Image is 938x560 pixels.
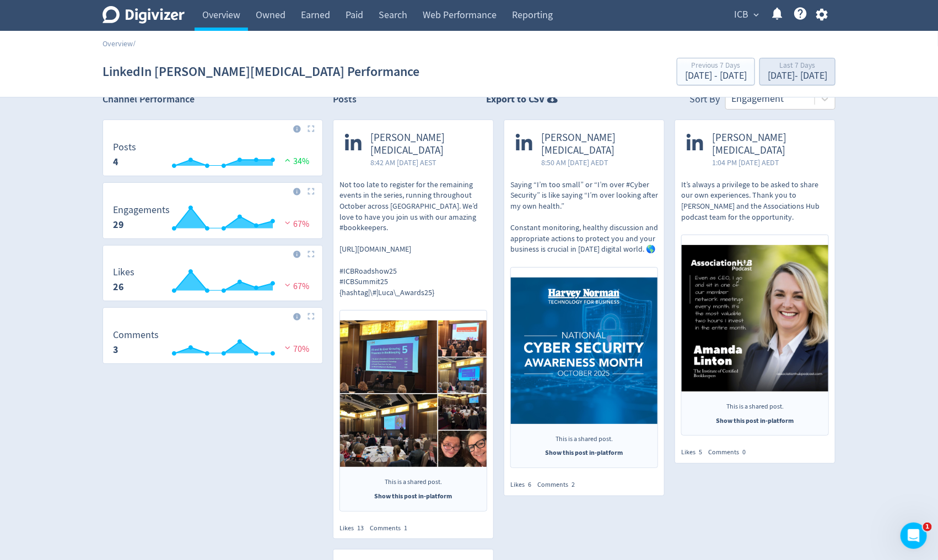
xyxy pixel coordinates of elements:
p: Not too late to register for the remaining events in the series, running throughout October acros... [339,180,487,298]
button: Last 7 Days[DATE]- [DATE] [759,58,835,85]
span: 13 [357,524,364,532]
span: 0 [742,448,746,456]
img: Placeholder [308,125,315,132]
img: negative-performance.svg [282,281,293,289]
div: Sort By [689,93,720,110]
span: 67% [282,219,309,230]
img: https://media.cf.digivizer.com/images/linkedin-139146610-urn:li:share:7381509865292279809-64e1605... [682,245,828,392]
svg: Comments 3 [107,330,318,359]
dt: Comments [113,329,159,341]
span: [PERSON_NAME][MEDICAL_DATA] [712,132,823,157]
div: Likes [681,448,708,457]
span: 5 [699,448,702,456]
a: [PERSON_NAME][MEDICAL_DATA]1:04 PM [DATE] AEDTIt’s always a privilege to be asked to share our ow... [675,120,835,395]
button: Previous 7 Days[DATE] - [DATE] [677,58,755,85]
span: 1:04 PM [DATE] AEDT [712,157,823,168]
div: Likes [510,480,537,490]
h2: Posts [333,93,357,110]
dt: Likes [113,266,134,279]
span: / [133,39,136,48]
strong: 4 [113,155,118,168]
dt: Posts [113,141,136,154]
strong: 26 [113,280,124,293]
span: [PERSON_NAME][MEDICAL_DATA] [370,132,482,157]
img: https://media.cf.digivizer.com/images/linkedin-139146610-urn:li:share:7380720990353489920-21bdc43... [511,278,657,424]
img: Placeholder [308,188,315,195]
button: ICB [730,6,762,24]
span: ICB [734,6,748,24]
span: 8:42 AM [DATE] AEST [370,157,482,168]
span: 1 [404,524,407,532]
a: Overview [103,39,133,48]
span: 1 [923,523,932,531]
strong: 29 [113,218,124,231]
p: Saying “I’m too small” or “I’m over #Cyber Security” is like saying “I’m over looking after my ow... [510,180,658,255]
div: Previous 7 Days [685,62,747,71]
svg: Engagements 29 [107,205,318,234]
div: This is a shared post. [521,434,648,449]
strong: Export to CSV [487,93,545,106]
img: positive-performance.svg [282,156,293,164]
strong: 3 [113,343,118,356]
img: Placeholder [308,251,315,258]
h1: LinkedIn [PERSON_NAME][MEDICAL_DATA] Performance [103,54,419,89]
img: https://media.cf.digivizer.com/images/linkedin-139146610-urn:li:share:7379646895079505920-5cda0a4... [340,320,487,467]
span: 70% [282,344,309,355]
svg: Posts 4 [107,142,318,171]
div: Comments [708,448,752,457]
span: 2 [572,480,575,489]
div: Show this post in-platform [521,448,648,458]
div: Comments [537,480,581,490]
span: 67% [282,281,309,292]
svg: Likes 26 [107,267,318,296]
p: It’s always a privilege to be asked to share our own experiences. Thank you to [PERSON_NAME] and ... [681,180,829,222]
a: [PERSON_NAME][MEDICAL_DATA]8:42 AM [DATE] AESTNot too late to register for the remaining events i... [333,120,493,470]
span: 6 [528,480,531,489]
h2: Channel Performance [103,93,323,106]
div: Show this post in-platform [692,416,818,426]
span: 34% [282,156,309,167]
div: [DATE] - [DATE] [768,71,827,81]
div: Show this post in-platform [350,492,477,501]
img: negative-performance.svg [282,344,293,352]
span: [PERSON_NAME][MEDICAL_DATA] [541,132,653,157]
div: Likes [339,524,370,533]
img: negative-performance.svg [282,219,293,227]
div: Comments [370,524,413,533]
span: expand_more [751,10,761,20]
span: 8:50 AM [DATE] AEDT [541,157,653,168]
img: Placeholder [308,313,315,320]
dt: Engagements [113,204,170,216]
a: [PERSON_NAME][MEDICAL_DATA]8:50 AM [DATE] AEDTSaying “I’m too small” or “I’m over #Cyber Security... [504,120,664,427]
iframe: Intercom live chat [901,523,927,549]
div: Last 7 Days [768,62,827,71]
div: This is a shared post. [350,477,477,492]
div: [DATE] - [DATE] [685,71,747,81]
div: This is a shared post. [692,402,818,416]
